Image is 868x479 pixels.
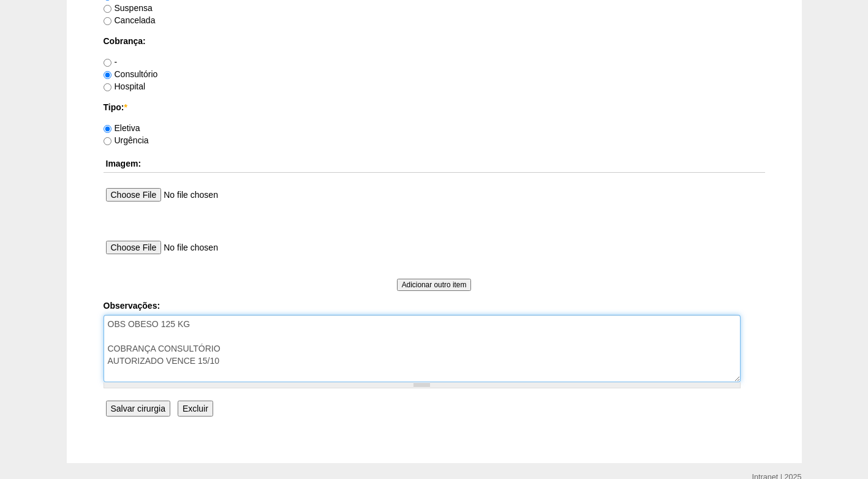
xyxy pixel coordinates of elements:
th: Imagem: [104,155,765,173]
label: Urgência [104,135,149,145]
label: Hospital [104,81,146,91]
input: Salvar cirurgia [106,401,170,417]
input: Consultório [104,71,111,79]
input: - [104,59,111,67]
label: Consultório [104,69,158,79]
input: Urgência [104,137,111,145]
label: Cancelada [104,15,156,25]
input: Adicionar outro item [397,279,472,291]
input: Hospital [104,83,111,91]
input: Cancelada [104,17,111,25]
label: Eletiva [104,123,140,133]
label: Cobrança: [104,35,765,47]
input: Excluir [178,401,213,417]
textarea: OBS OBESO 125 KG COBRANÇA CONSULTÓRIO AUTORIZADO VENCE 15/10 [104,315,741,382]
label: Observações: [104,300,765,312]
label: - [104,57,118,67]
label: Suspensa [104,3,153,13]
span: Este campo é obrigatório. [124,102,127,112]
input: Eletiva [104,125,111,133]
input: Suspensa [104,5,111,13]
label: Tipo: [104,101,765,113]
